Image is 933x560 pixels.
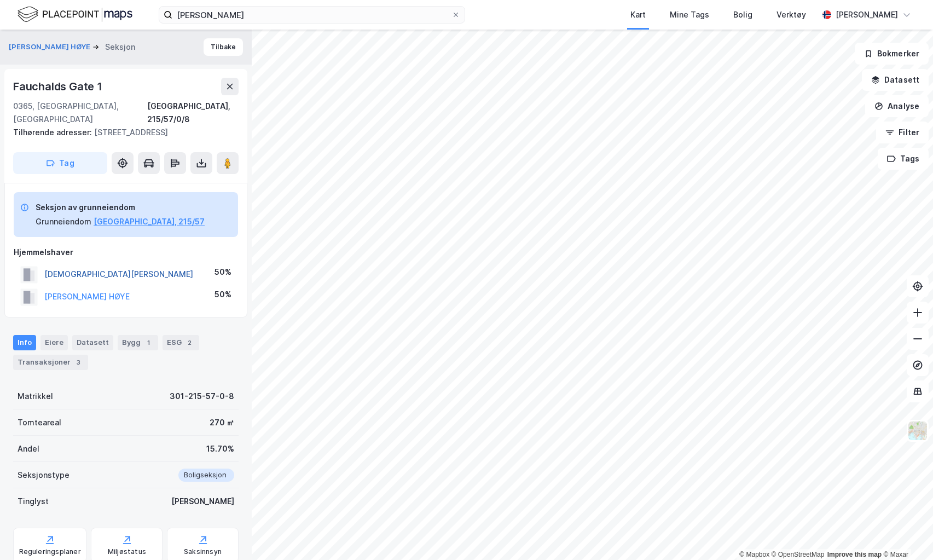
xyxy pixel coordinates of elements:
[733,8,752,21] div: Bolig
[18,495,49,508] div: Tinglyst
[776,8,806,21] div: Verktøy
[206,442,234,455] div: 15.70%
[836,8,898,21] div: [PERSON_NAME]
[13,152,107,174] button: Tag
[876,122,929,143] button: Filter
[118,335,158,350] div: Bygg
[878,148,929,170] button: Tags
[108,547,146,556] div: Miljøstatus
[9,42,92,53] button: [PERSON_NAME] HØYE
[143,337,154,348] div: 1
[105,41,135,54] div: Seksjon
[94,215,205,228] button: [GEOGRAPHIC_DATA], 215/57
[204,38,243,56] button: Tilbake
[172,7,451,23] input: Søk på adresse, matrikkel, gårdeiere, leietakere eller personer
[739,551,769,558] a: Mapbox
[215,288,231,301] div: 50%
[862,69,929,91] button: Datasett
[13,78,105,95] div: Fauchalds Gate 1
[40,335,68,350] div: Eiere
[14,246,238,259] div: Hjemmelshaver
[147,100,239,126] div: [GEOGRAPHIC_DATA], 215/57/0/8
[210,416,234,429] div: 270 ㎡
[865,95,929,117] button: Analyse
[19,547,81,556] div: Reguleringsplaner
[13,335,36,350] div: Info
[670,8,709,21] div: Mine Tags
[13,355,88,370] div: Transaksjoner
[13,128,94,137] span: Tilhørende adresser:
[184,547,222,556] div: Saksinnsyn
[13,126,230,139] div: [STREET_ADDRESS]
[215,265,231,279] div: 50%
[18,390,53,403] div: Matrikkel
[878,507,933,560] iframe: Chat Widget
[630,8,646,21] div: Kart
[907,420,928,441] img: Z
[18,442,39,455] div: Andel
[163,335,199,350] div: ESG
[18,416,61,429] div: Tomteareal
[772,551,825,558] a: OpenStreetMap
[855,43,929,65] button: Bokmerker
[18,469,69,482] div: Seksjonstype
[827,551,882,558] a: Improve this map
[18,5,132,24] img: logo.f888ab2527a4732fd821a326f86c7f29.svg
[878,507,933,560] div: Kontrollprogram for chat
[170,390,234,403] div: 301-215-57-0-8
[171,495,234,508] div: [PERSON_NAME]
[72,335,113,350] div: Datasett
[36,215,91,228] div: Grunneiendom
[73,357,84,368] div: 3
[13,100,147,126] div: 0365, [GEOGRAPHIC_DATA], [GEOGRAPHIC_DATA]
[36,201,205,214] div: Seksjon av grunneiendom
[184,337,195,348] div: 2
